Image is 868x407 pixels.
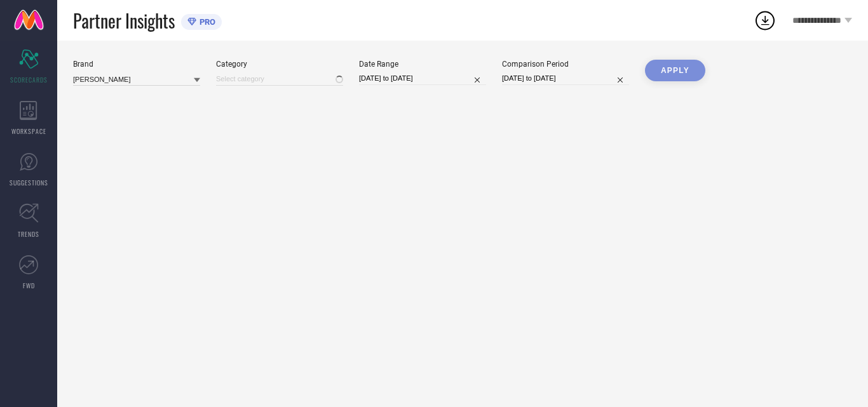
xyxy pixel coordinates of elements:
[196,17,215,27] span: PRO
[73,60,200,69] div: Brand
[502,72,629,85] input: Select comparison period
[10,75,48,84] span: SCORECARDS
[23,281,35,290] span: FWD
[216,60,343,69] div: Category
[754,9,776,32] div: Open download list
[11,126,46,136] span: WORKSPACE
[359,60,486,69] div: Date Range
[359,72,486,85] input: Select date range
[10,178,48,187] span: SUGGESTIONS
[73,8,175,34] span: Partner Insights
[502,60,629,69] div: Comparison Period
[18,229,39,239] span: TRENDS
